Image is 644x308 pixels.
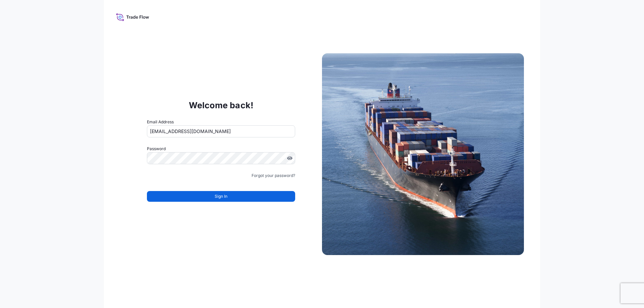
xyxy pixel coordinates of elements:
[147,125,295,137] input: example@gmail.com
[189,100,254,111] p: Welcome back!
[147,145,295,152] label: Password
[252,172,295,179] a: Forgot your password?
[147,119,174,125] label: Email Address
[287,156,292,161] button: Show password
[215,193,227,200] span: Sign In
[147,191,295,202] button: Sign In
[322,53,524,255] img: Ship illustration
